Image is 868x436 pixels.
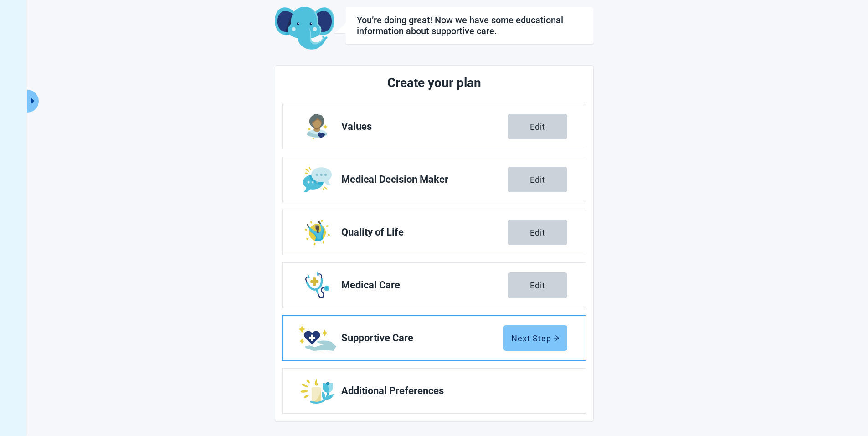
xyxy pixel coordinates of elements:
button: Edit [508,167,567,192]
span: Values [341,121,508,132]
a: Edit Medical Care section [283,263,586,308]
div: Edit [530,122,545,131]
div: Edit [530,175,545,184]
div: Next Step [511,333,560,343]
span: caret-right [28,97,37,105]
div: Edit [530,228,545,237]
a: Edit Supportive Care section [283,316,586,360]
button: Expand menu [27,90,39,113]
h2: Create your plan [317,73,552,93]
span: Medical Decision Maker [341,174,508,185]
h1: You’re doing great! Now we have some educational information about supportive care. [357,15,582,36]
a: Edit Quality of Life section [283,210,586,255]
button: Edit [508,114,567,139]
button: Edit [508,220,567,245]
span: Additional Preferences [341,385,560,396]
div: Edit [530,281,545,290]
span: Medical Care [341,280,508,291]
a: Edit Medical Decision Maker section [283,157,586,202]
a: Edit Additional Preferences section [283,369,586,413]
span: Supportive Care [341,333,503,344]
span: arrow-right [553,335,560,341]
button: Edit [508,272,567,298]
span: Quality of Life [341,227,508,238]
img: Koda Elephant [275,7,334,51]
main: Main content [184,7,685,421]
a: Edit Values section [283,104,586,149]
button: Next Steparrow-right [503,325,567,351]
